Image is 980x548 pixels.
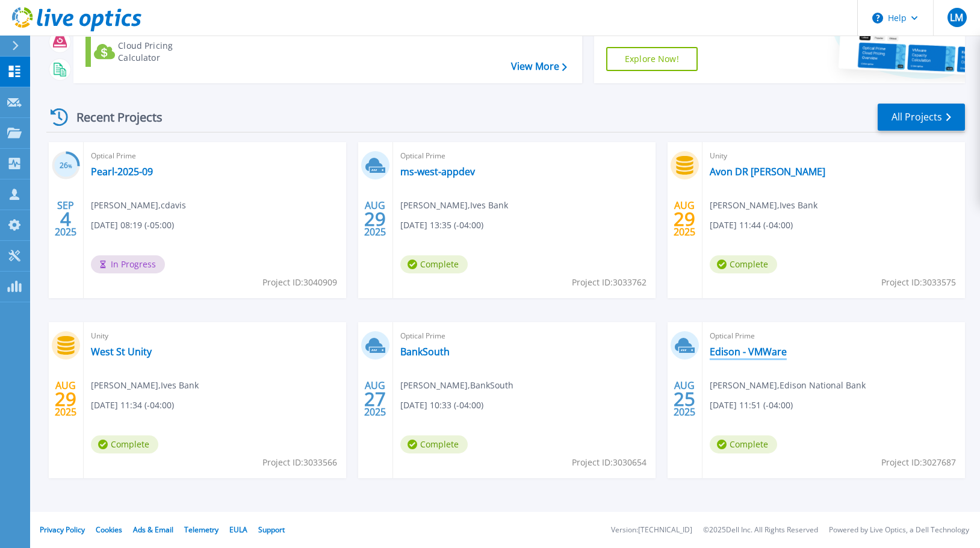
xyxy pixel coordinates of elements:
span: Project ID: 3030654 [572,456,647,469]
div: AUG 2025 [54,377,77,421]
a: West St Unity [91,346,152,358]
span: [PERSON_NAME] , Ives Bank [91,379,199,392]
span: 27 [364,394,386,404]
div: AUG 2025 [673,197,696,241]
span: [DATE] 11:44 (-04:00) [710,219,793,232]
div: SEP 2025 [54,197,77,241]
a: All Projects [878,104,965,131]
span: In Progress [91,255,165,273]
span: Unity [91,329,339,343]
span: 29 [674,214,695,224]
span: Project ID: 3027687 [881,456,956,469]
a: Support [258,525,285,535]
span: Complete [710,255,777,273]
span: Complete [400,255,468,273]
a: BankSouth [400,346,450,358]
div: AUG 2025 [673,377,696,421]
span: Project ID: 3040909 [262,276,337,289]
span: 25 [674,394,695,404]
a: Privacy Policy [40,525,85,535]
span: Optical Prime [400,329,648,343]
span: 29 [364,214,386,224]
a: Avon DR [PERSON_NAME] [710,166,825,178]
a: View More [511,61,567,72]
span: Unity [710,149,958,163]
span: [PERSON_NAME] , BankSouth [400,379,513,392]
span: LM [950,13,963,22]
div: AUG 2025 [364,197,386,241]
span: 4 [60,214,71,224]
div: Recent Projects [46,102,179,132]
span: [PERSON_NAME] , Edison National Bank [710,379,866,392]
li: Version: [TECHNICAL_ID] [611,526,692,534]
div: AUG 2025 [364,377,386,421]
span: Optical Prime [710,329,958,343]
span: [PERSON_NAME] , Ives Bank [710,199,817,212]
a: Explore Now! [606,47,698,71]
span: [DATE] 11:51 (-04:00) [710,399,793,412]
a: Pearl-2025-09 [91,166,153,178]
span: [DATE] 10:33 (-04:00) [400,399,483,412]
span: Complete [710,435,777,453]
span: [PERSON_NAME] , Ives Bank [400,199,508,212]
span: [PERSON_NAME] , cdavis [91,199,186,212]
span: Optical Prime [400,149,648,163]
a: Cloud Pricing Calculator [85,37,220,67]
a: Telemetry [184,525,219,535]
div: Cloud Pricing Calculator [118,40,214,64]
span: [DATE] 08:19 (-05:00) [91,219,174,232]
span: % [68,163,72,169]
a: EULA [229,525,247,535]
span: [DATE] 11:34 (-04:00) [91,399,174,412]
span: Project ID: 3033566 [262,456,337,469]
span: Complete [91,435,158,453]
a: Ads & Email [133,525,173,535]
a: ms-west-appdev [400,166,475,178]
li: © 2025 Dell Inc. All Rights Reserved [703,526,818,534]
a: Edison - VMWare [710,346,787,358]
span: Optical Prime [91,149,339,163]
span: [DATE] 13:35 (-04:00) [400,219,483,232]
h3: 26 [52,159,80,173]
span: Project ID: 3033762 [572,276,647,289]
span: Complete [400,435,468,453]
span: Project ID: 3033575 [881,276,956,289]
span: 29 [55,394,76,404]
a: Cookies [96,525,122,535]
li: Powered by Live Optics, a Dell Technology [829,526,969,534]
